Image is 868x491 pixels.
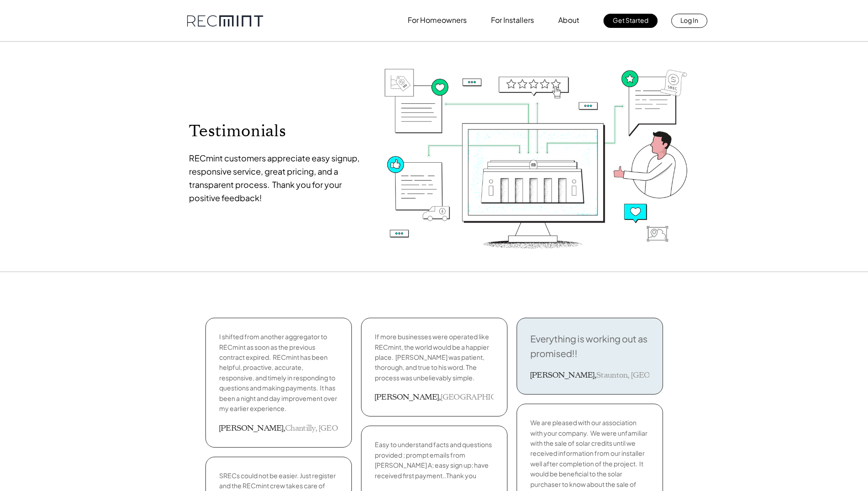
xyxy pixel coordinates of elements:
[189,121,369,141] p: Testimonials
[375,331,494,383] p: If more businesses were operated like RECmint, the world would be a happier place. [PERSON_NAME] ...
[594,370,596,381] h3: ,
[441,392,606,403] p: [GEOGRAPHIC_DATA], [GEOGRAPHIC_DATA]
[285,423,399,434] p: Chantilly, [GEOGRAPHIC_DATA]
[530,331,649,361] p: Everything is working out as promised!!
[530,370,594,381] h3: [PERSON_NAME]
[408,14,467,27] p: For Homeowners
[439,392,441,403] h3: ,
[671,14,707,28] a: Log In
[613,14,648,27] p: Get Started
[604,14,658,28] a: Get Started
[219,331,338,413] p: I shifted from another aggregator to RECmint as soon as the previous contract expired. RECmint ha...
[375,439,494,480] p: Easy to understand facts and questions provided ; prompt emails from [PERSON_NAME] A; easy sign u...
[375,392,439,403] h3: [PERSON_NAME]
[283,423,285,434] h3: ,
[596,370,712,381] p: Staunton, [GEOGRAPHIC_DATA]
[219,423,283,434] h3: [PERSON_NAME]
[680,14,698,27] p: Log In
[558,14,579,27] p: About
[189,153,361,203] span: RECmint customers appreciate easy signup, responsive service, great pricing, and a transparent pr...
[491,14,534,27] p: For Installers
